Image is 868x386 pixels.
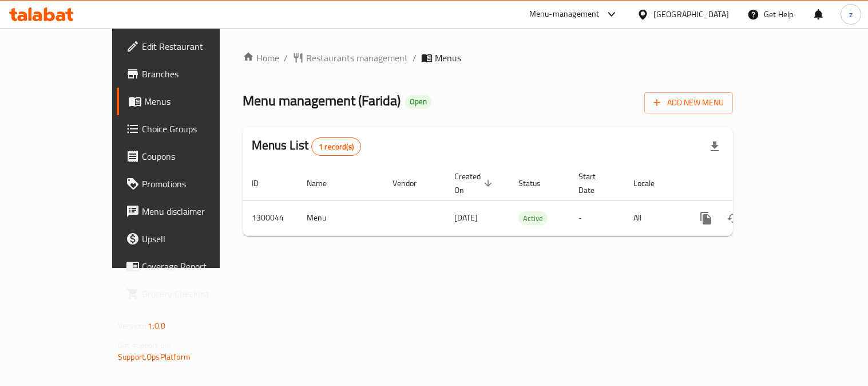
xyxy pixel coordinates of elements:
span: Menus [435,51,461,65]
span: Choice Groups [142,122,248,136]
span: 1.0.0 [148,318,165,333]
a: Upsell [117,225,257,253]
div: Active [518,211,548,225]
a: Coverage Report [117,253,257,280]
span: Coupons [142,149,248,163]
div: Total records count [311,137,361,156]
span: 1 record(s) [312,141,360,152]
span: Locale [633,176,669,190]
span: Created On [454,170,496,197]
a: Menu disclaimer [117,198,257,225]
div: Export file [701,133,728,160]
li: / [284,51,288,65]
span: Restaurants management [306,51,408,65]
h2: Menus List [252,137,361,156]
span: Status [518,176,556,190]
td: All [624,200,683,235]
span: [DATE] [454,210,478,225]
div: Menu-management [529,7,600,21]
span: ID [252,176,274,190]
a: Promotions [117,170,257,198]
span: Upsell [142,232,248,246]
button: more [692,204,720,232]
a: Grocery Checklist [117,280,257,308]
a: Branches [117,60,257,88]
a: Support.OpsPlatform [118,349,191,364]
span: Open [405,97,431,107]
a: Edit Restaurant [117,33,257,60]
span: Menu management ( Farida ) [243,88,401,113]
span: Get support on: [118,338,171,353]
span: Add New Menu [653,96,724,110]
td: - [569,200,624,235]
a: Menus [117,88,257,115]
td: 1300044 [243,200,298,235]
a: Coupons [117,143,257,170]
a: Home [243,51,279,65]
span: Name [307,176,342,190]
span: Coverage Report [142,259,248,273]
nav: breadcrumb [243,51,733,65]
span: Start Date [578,170,611,197]
table: enhanced table [243,166,811,236]
li: / [413,51,417,65]
div: [GEOGRAPHIC_DATA] [653,8,729,21]
a: Choice Groups [117,115,257,143]
div: Open [405,95,431,109]
span: Vendor [393,176,431,190]
span: Promotions [142,177,248,191]
span: Edit Restaurant [142,40,248,53]
span: Branches [142,67,248,81]
span: Grocery Checklist [142,287,248,301]
span: Menu disclaimer [142,204,248,218]
td: Menu [298,200,383,235]
button: Add New Menu [644,92,733,113]
span: Active [518,212,548,225]
span: Version: [118,318,146,333]
span: z [849,8,853,21]
button: Change Status [720,204,747,232]
a: Restaurants management [292,51,408,65]
th: Actions [683,166,811,201]
span: Menus [144,94,248,108]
